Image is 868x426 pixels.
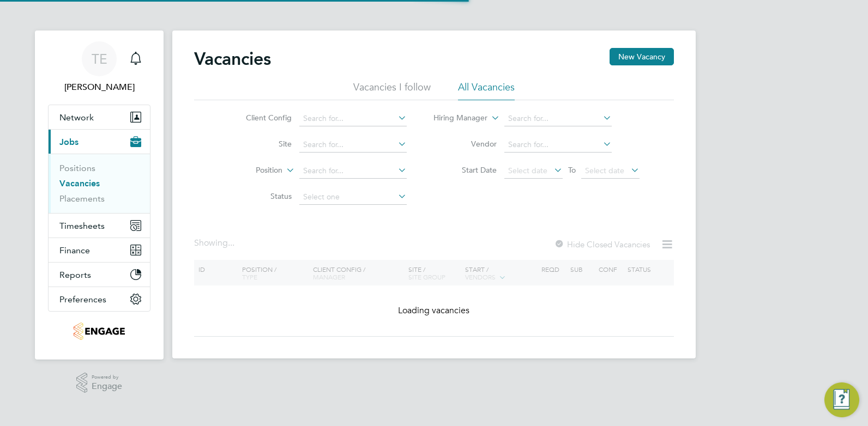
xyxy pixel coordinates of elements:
h2: Vacancies [194,48,271,70]
button: Finance [49,238,150,262]
span: Finance [59,245,90,255]
span: Preferences [59,294,106,305]
label: Position [220,165,282,176]
input: Search for... [504,137,612,153]
div: Showing [194,238,237,249]
a: Go to home page [48,322,150,340]
a: Powered byEngage [76,373,123,393]
button: Network [49,105,150,129]
span: TE [92,52,107,66]
a: TE[PERSON_NAME] [48,41,150,94]
label: Start Date [434,165,497,175]
img: jjfox-logo-retina.png [74,322,124,340]
li: All Vacancies [458,81,515,100]
span: Select date [508,166,547,175]
a: Vacancies [59,178,100,188]
nav: Main navigation [35,31,164,360]
label: Hide Closed Vacancies [554,239,650,249]
div: Jobs [49,154,150,213]
button: Engage Resource Center [824,382,859,417]
label: Client Config [229,113,292,123]
label: Hiring Manager [425,113,487,124]
button: New Vacancy [610,48,674,65]
a: Positions [59,163,95,173]
input: Search for... [299,163,407,179]
input: Search for... [299,111,407,126]
button: Timesheets [49,214,150,238]
span: Select date [585,166,624,175]
button: Reports [49,263,150,287]
span: Powered by [92,373,122,382]
span: ... [228,238,234,248]
li: Vacancies I follow [353,81,431,100]
input: Search for... [504,111,612,126]
span: Network [59,112,94,123]
span: To [565,163,579,177]
span: Reports [59,270,91,280]
input: Search for... [299,137,407,153]
label: Status [229,191,292,201]
button: Jobs [49,130,150,154]
span: Timesheets [59,221,105,231]
a: Placements [59,193,105,204]
label: Vendor [434,139,497,149]
span: Jobs [59,137,79,147]
label: Site [229,139,292,149]
button: Preferences [49,287,150,311]
span: Engage [92,382,122,391]
span: Tom Ellis [48,81,150,94]
input: Select one [299,190,407,205]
